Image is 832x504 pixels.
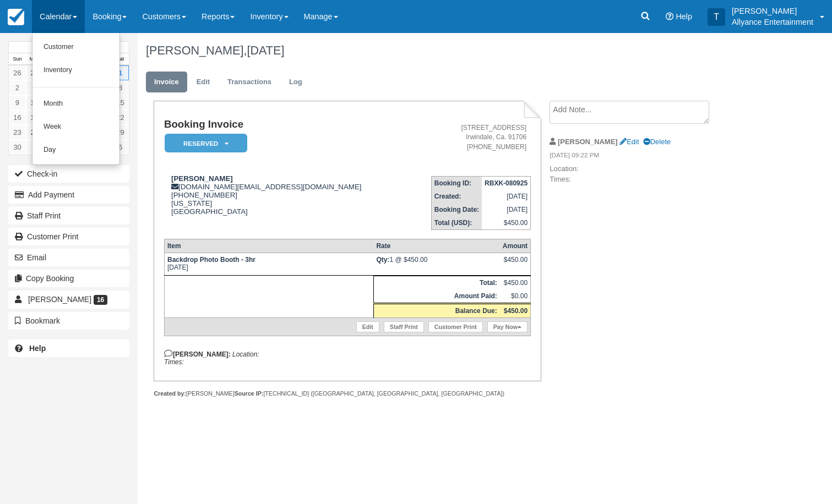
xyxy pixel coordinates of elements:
a: Customer Print [8,228,129,245]
strong: Created by: [154,390,186,397]
a: Edit [356,321,379,332]
td: [DATE] [482,203,531,216]
a: Pay Now [487,321,528,332]
div: [PERSON_NAME] [TECHNICAL_ID] ([GEOGRAPHIC_DATA], [GEOGRAPHIC_DATA], [GEOGRAPHIC_DATA]) [154,390,541,398]
div: $450.00 [503,256,528,272]
h1: [PERSON_NAME], [146,44,753,57]
strong: [PERSON_NAME] [558,138,618,146]
th: Total: [373,276,499,289]
a: 26 [9,65,26,80]
a: Log [281,72,311,93]
a: 15 [112,95,129,110]
strong: $450.00 [504,307,528,315]
a: Help [8,339,129,357]
em: Location: Times: [164,350,259,366]
a: Month [32,92,119,116]
button: Email [8,249,129,266]
td: $450.00 [500,276,531,289]
a: [PERSON_NAME] 16 [8,291,129,308]
div: T [708,8,725,26]
a: 6 [112,140,129,155]
th: Sat [112,53,129,65]
a: Reserved [164,133,243,154]
p: Location: Times: [550,164,735,184]
a: 1 [112,65,129,80]
a: Week [32,116,119,139]
a: Transactions [219,72,280,93]
a: 2 [9,80,26,95]
button: Copy Booking [8,270,129,287]
a: 22 [112,110,129,125]
a: 17 [26,110,43,125]
a: 29 [112,125,129,140]
a: Customer Print [428,321,483,332]
td: [DATE] [164,253,373,275]
img: checkfront-main-nav-mini-logo.png [8,9,24,25]
a: 8 [112,80,129,95]
td: 1 @ $450.00 [373,253,499,275]
a: 23 [9,125,26,140]
ul: Calendar [32,33,120,165]
strong: RBXK-080925 [485,179,528,187]
h1: Booking Invoice [164,119,407,130]
th: Mon [26,53,43,65]
a: Delete [643,138,671,146]
strong: [PERSON_NAME] [171,174,233,183]
a: Customer [32,36,119,59]
span: Help [676,12,692,21]
strong: Qty [376,256,389,264]
a: 16 [9,110,26,125]
span: [PERSON_NAME] [28,295,91,304]
b: Help [29,344,46,353]
a: Staff Print [384,321,424,332]
th: Booking Date: [431,203,482,216]
button: Add Payment [8,186,129,204]
p: Allyance Entertainment [732,17,813,28]
a: 24 [26,125,43,140]
em: [DATE] 09:22 PM [550,151,735,163]
th: Amount Paid: [373,289,499,304]
strong: Backdrop Photo Booth - 3hr [167,256,255,264]
a: 3 [26,80,43,95]
td: [DATE] [482,190,531,203]
span: [DATE] [247,43,284,57]
i: Help [666,13,673,20]
a: Inventory [32,59,119,82]
strong: Source IP: [235,390,264,397]
th: Item [164,239,373,253]
span: 16 [94,295,107,305]
a: Edit [619,138,639,146]
a: 10 [26,95,43,110]
button: Bookmark [8,312,129,330]
div: [DOMAIN_NAME][EMAIL_ADDRESS][DOMAIN_NAME] [PHONE_NUMBER] [US_STATE] [GEOGRAPHIC_DATA] [164,174,407,216]
td: $450.00 [482,216,531,230]
th: Sun [9,53,26,65]
th: Booking ID: [431,176,482,190]
th: Amount [500,239,531,253]
p: [PERSON_NAME] [732,6,813,17]
a: 30 [9,140,26,155]
a: Edit [188,72,218,93]
a: Invoice [146,72,187,93]
a: 27 [26,65,43,80]
th: Created: [431,190,482,203]
address: [STREET_ADDRESS] Irwindale, Ca. 91706 [PHONE_NUMBER] [412,123,526,151]
td: $0.00 [500,289,531,304]
button: Check-in [8,165,129,183]
th: Balance Due: [373,303,499,317]
a: 1 [26,140,43,155]
th: Rate [373,239,499,253]
a: 9 [9,95,26,110]
strong: [PERSON_NAME]: [164,350,231,358]
a: Staff Print [8,207,129,224]
th: Total (USD): [431,216,482,230]
em: Reserved [165,134,247,153]
a: Day [32,139,119,162]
